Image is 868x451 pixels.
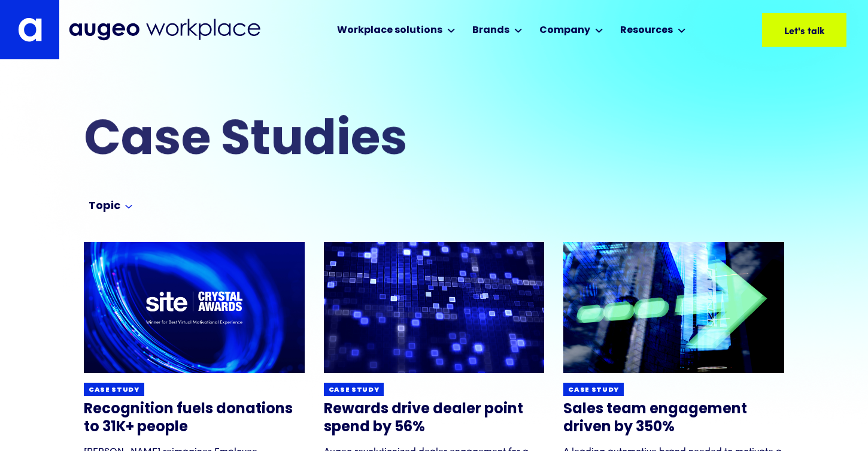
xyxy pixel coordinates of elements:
div: Company [539,23,590,38]
h3: Sales team engagement driven by 350% [563,401,784,437]
div: Brands [472,23,509,38]
a: Let's talk [762,13,846,47]
img: Arrow symbol in bright blue pointing down to indicate an expanded section. [125,205,132,209]
h3: Rewards drive dealer point spend by 56% [324,401,545,437]
h2: Case Studies [84,117,496,166]
div: Case study [568,386,619,395]
img: Augeo's "a" monogram decorative logo in white. [18,17,42,42]
div: Workplace solutions [337,23,442,38]
img: Augeo Workplace business unit full logo in mignight blue. [69,19,260,41]
h3: Recognition fuels donations to 31K+ people [84,401,305,437]
div: Topic [89,199,120,214]
div: Case study [89,386,139,395]
div: Resources [620,23,673,38]
div: Case study [329,386,380,395]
